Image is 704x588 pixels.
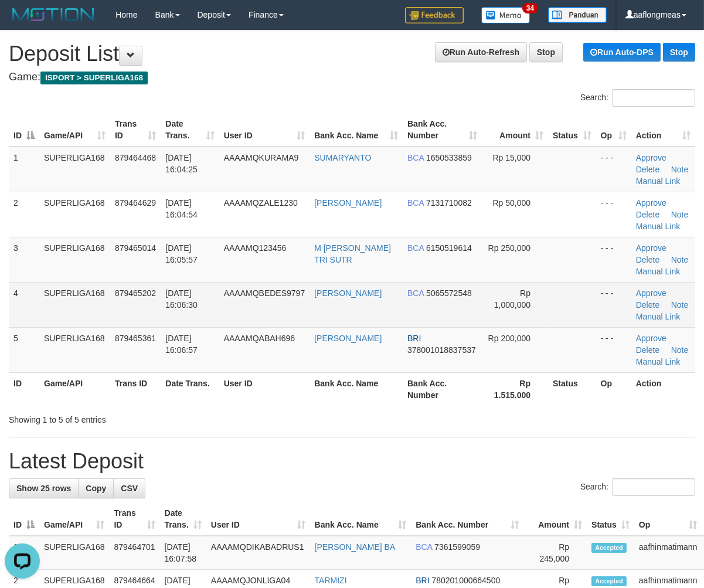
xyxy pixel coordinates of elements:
td: Rp 245,000 [523,536,587,570]
th: Bank Acc. Number: activate to sort column ascending [411,502,523,536]
span: CSV [121,484,138,493]
span: Rp 50,000 [492,198,530,208]
span: BCA [407,153,424,162]
a: Manual Link [636,267,681,276]
th: Bank Acc. Name [310,372,403,406]
td: 2 [9,192,39,237]
h1: Latest Deposit [9,450,695,473]
a: [PERSON_NAME] [314,198,382,208]
th: Date Trans.: activate to sort column ascending [160,502,206,536]
a: Run Auto-Refresh [435,42,527,62]
a: Note [671,165,689,174]
span: Copy 6150519614 to clipboard [426,243,472,253]
span: Rp 15,000 [492,153,530,162]
button: Open LiveChat chat widget [5,5,40,40]
th: Amount: activate to sort column ascending [523,502,587,536]
a: Copy [78,478,114,498]
a: CSV [113,478,145,498]
span: Accepted [591,543,627,553]
span: Copy [86,484,106,493]
td: SUPERLIGA168 [39,237,110,282]
span: Rp 250,000 [488,243,530,253]
td: SUPERLIGA168 [39,147,110,192]
td: 1 [9,147,39,192]
span: Rp 1,000,000 [494,288,530,310]
td: 879464701 [110,536,160,570]
th: Trans ID [110,372,161,406]
a: SUMARYANTO [314,153,371,162]
a: [PERSON_NAME] [314,334,382,343]
span: [DATE] 16:06:57 [165,334,198,355]
td: 1 [9,536,39,570]
span: BRI [407,334,421,343]
a: Run Auto-DPS [583,43,661,62]
a: Note [671,300,689,310]
th: Game/API: activate to sort column ascending [39,502,110,536]
span: 879464468 [115,153,156,162]
input: Search: [612,478,695,496]
img: MOTION_logo.png [9,6,98,23]
span: BCA [407,243,424,253]
a: Delete [636,210,659,219]
th: Op [596,372,631,406]
th: ID: activate to sort column descending [9,113,39,147]
th: Action [631,372,695,406]
th: Op: activate to sort column ascending [596,113,631,147]
span: 879465361 [115,334,156,343]
span: AAAAMQKURAMA9 [224,153,299,162]
th: Bank Acc. Number [403,372,482,406]
a: Note [671,255,689,264]
th: ID: activate to sort column descending [9,502,39,536]
td: 4 [9,282,39,327]
th: Game/API [39,372,110,406]
img: Button%20Memo.svg [481,7,530,23]
span: BCA [407,198,424,208]
a: Approve [636,198,666,208]
img: Feedback.jpg [405,7,464,23]
span: BRI [416,576,429,585]
th: Status [548,372,596,406]
th: Bank Acc. Name: activate to sort column ascending [310,502,411,536]
span: AAAAMQABAH696 [224,334,295,343]
span: AAAAMQBEDES9797 [224,288,305,298]
span: [DATE] 16:05:57 [165,243,198,264]
span: [DATE] 16:04:25 [165,153,198,174]
a: Delete [636,345,659,355]
th: Op: activate to sort column ascending [634,502,702,536]
a: Stop [529,42,563,62]
th: Amount: activate to sort column ascending [482,113,549,147]
span: Show 25 rows [16,484,71,493]
span: 34 [522,3,538,13]
span: [DATE] 16:06:30 [165,288,198,310]
td: - - - [596,147,631,192]
a: TARMIZI [315,576,347,585]
td: - - - [596,327,631,372]
img: panduan.png [548,7,607,23]
td: SUPERLIGA168 [39,282,110,327]
a: Note [671,210,689,219]
td: SUPERLIGA168 [39,536,110,570]
td: SUPERLIGA168 [39,327,110,372]
td: [DATE] 16:07:58 [160,536,206,570]
th: Date Trans. [161,372,219,406]
span: [DATE] 16:04:54 [165,198,198,219]
td: - - - [596,282,631,327]
a: Approve [636,288,666,298]
input: Search: [612,89,695,107]
h4: Game: [9,72,695,83]
span: 879465202 [115,288,156,298]
th: Status: activate to sort column ascending [587,502,634,536]
span: BCA [407,288,424,298]
span: Copy 378001018837537 to clipboard [407,345,476,355]
td: 5 [9,327,39,372]
span: Rp 200,000 [488,334,530,343]
th: Rp 1.515.000 [482,372,549,406]
span: 879465014 [115,243,156,253]
th: Action: activate to sort column ascending [631,113,695,147]
span: Copy 7361599059 to clipboard [434,542,480,552]
a: Manual Link [636,357,681,366]
a: Delete [636,165,659,174]
a: Manual Link [636,222,681,231]
span: Copy 1650533859 to clipboard [426,153,472,162]
a: [PERSON_NAME] [314,288,382,298]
